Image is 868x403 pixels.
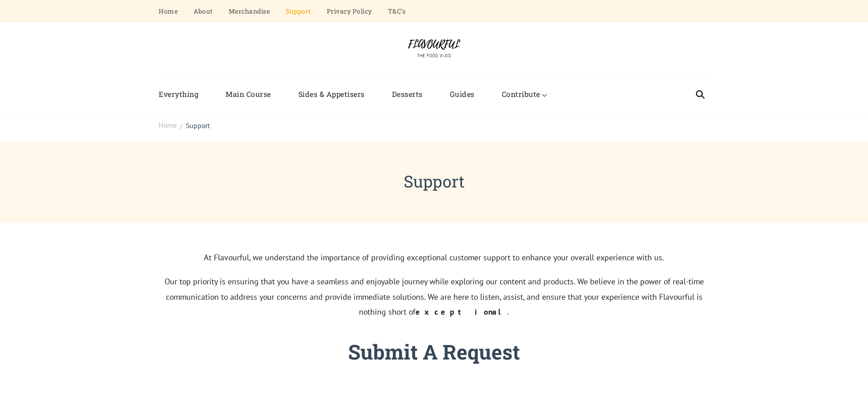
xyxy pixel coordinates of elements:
h1: Support [159,169,709,193]
p: Our top priority is ensuring that you have a seamless and enjoyable journey while exploring our c... [159,274,709,319]
a: Everything [159,83,212,106]
span: Home [159,120,177,130]
a: Main Course [212,83,285,106]
img: Flavourful [400,36,468,60]
p: At Flavourful, we understand the importance of providing exceptional customer support to enhance ... [159,250,709,265]
a: Contribute [488,83,554,106]
a: Sides & Appetisers [285,83,378,106]
strong: exceptional [415,307,507,317]
a: Guides [436,83,488,106]
a: Home [159,120,177,131]
a: Desserts [378,83,436,106]
strong: Submit A Request [348,338,520,365]
span: / [180,121,183,132]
